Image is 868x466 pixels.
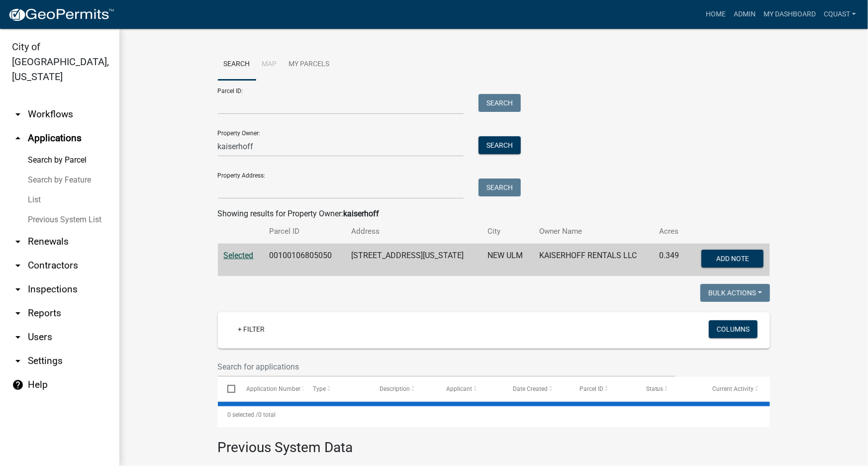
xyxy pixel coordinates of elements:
[313,385,326,392] span: Type
[218,49,256,81] a: Search
[701,250,764,268] button: Add Note
[479,136,521,154] button: Search
[12,331,24,343] i: arrow_drop_down
[702,5,730,24] a: Home
[218,377,237,401] datatable-header-cell: Select
[303,377,370,401] datatable-header-cell: Type
[345,220,482,243] th: Address
[12,236,24,248] i: arrow_drop_down
[246,385,300,392] span: Application Number
[12,379,24,391] i: help
[730,5,760,24] a: Admin
[12,132,24,144] i: arrow_drop_up
[370,377,437,401] datatable-header-cell: Description
[700,284,770,302] button: Bulk Actions
[482,244,533,277] td: NEW ULM
[637,377,703,401] datatable-header-cell: Status
[264,244,346,277] td: 00100106805050
[344,209,380,218] strong: kaiserhoff
[482,220,533,243] th: City
[446,385,472,392] span: Applicant
[283,49,336,81] a: My Parcels
[570,377,637,401] datatable-header-cell: Parcel ID
[218,208,770,220] div: Showing results for Property Owner:
[760,5,820,24] a: My Dashboard
[709,320,758,338] button: Columns
[713,385,754,392] span: Current Activity
[646,385,664,392] span: Status
[12,108,24,120] i: arrow_drop_down
[654,220,688,243] th: Acres
[654,244,688,277] td: 0.349
[12,355,24,367] i: arrow_drop_down
[264,220,346,243] th: Parcel ID
[12,307,24,319] i: arrow_drop_down
[218,427,770,458] h3: Previous System Data
[820,5,860,24] a: cquast
[503,377,570,401] datatable-header-cell: Date Created
[716,255,749,263] span: Add Note
[534,244,654,277] td: KAISERHOFF RENTALS LLC
[513,385,548,392] span: Date Created
[227,411,258,418] span: 0 selected /
[230,320,273,338] a: + Filter
[224,251,254,260] a: Selected
[237,377,303,401] datatable-header-cell: Application Number
[218,357,675,377] input: Search for applications
[703,377,770,401] datatable-header-cell: Current Activity
[534,220,654,243] th: Owner Name
[579,385,603,392] span: Parcel ID
[218,402,770,427] div: 0 total
[479,179,521,196] button: Search
[12,283,24,295] i: arrow_drop_down
[479,94,521,112] button: Search
[345,244,482,277] td: [STREET_ADDRESS][US_STATE]
[380,385,410,392] span: Description
[437,377,503,401] datatable-header-cell: Applicant
[12,260,24,272] i: arrow_drop_down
